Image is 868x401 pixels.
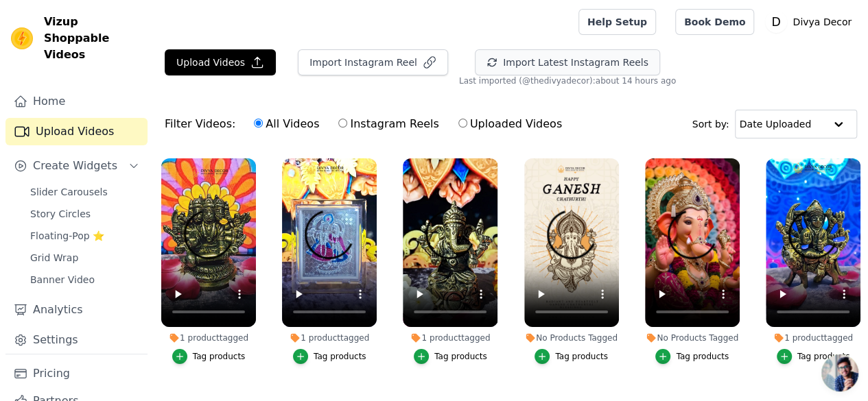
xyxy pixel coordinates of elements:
div: Tag products [314,351,366,362]
div: 1 product tagged [766,332,860,343]
button: Create Widgets [5,152,148,180]
a: Banner Video [22,270,148,289]
a: Help Setup [578,9,656,35]
a: Floating-Pop ⭐ [22,226,148,245]
label: All Videos [253,115,320,133]
div: 1 product tagged [403,332,497,343]
input: Uploaded Videos [458,119,467,127]
button: Tag products [172,349,246,364]
span: Create Widgets [33,158,117,174]
a: Open chat [821,354,858,391]
a: Settings [5,326,148,354]
span: Floating-Pop ⭐ [30,229,104,243]
a: Book Demo [675,9,754,35]
div: Sort by: [692,110,858,138]
div: Tag products [434,351,487,362]
p: Divya Decor [787,10,857,34]
a: Slider Carousels [22,182,148,202]
button: Upload Videos [165,49,276,75]
div: 1 product tagged [161,332,256,343]
span: Story Circles [30,207,91,221]
div: No Products Tagged [645,332,740,343]
span: Vizup Shoppable Videos [44,14,142,63]
a: Story Circles [22,204,148,223]
span: Slider Carousels [30,185,108,199]
span: Grid Wrap [30,251,78,265]
text: D [772,15,781,29]
button: Tag products [414,349,487,364]
button: Tag products [293,349,366,364]
a: Upload Videos [5,118,148,145]
label: Uploaded Videos [458,115,563,133]
div: Tag products [193,351,246,362]
input: Instagram Reels [338,119,347,127]
button: Tag products [655,349,729,364]
button: Tag products [777,349,850,364]
input: All Videos [254,119,263,127]
a: Grid Wrap [22,248,148,267]
span: Banner Video [30,273,95,287]
a: Home [5,88,148,115]
button: Tag products [535,349,608,364]
a: Pricing [5,360,148,387]
img: Vizup [11,27,33,49]
button: Import Latest Instagram Reels [475,49,660,75]
button: D Divya Decor [765,10,857,34]
div: Filter Videos: [165,108,570,140]
button: Import Instagram Reel [298,49,448,75]
div: Tag products [676,351,729,362]
span: Last imported (@ thedivyadecor ): about 14 hours ago [459,75,676,86]
label: Instagram Reels [338,115,439,133]
div: 1 product tagged [282,332,377,343]
div: Tag products [797,351,850,362]
a: Analytics [5,296,148,324]
div: No Products Tagged [524,332,619,343]
div: Tag products [555,351,608,362]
